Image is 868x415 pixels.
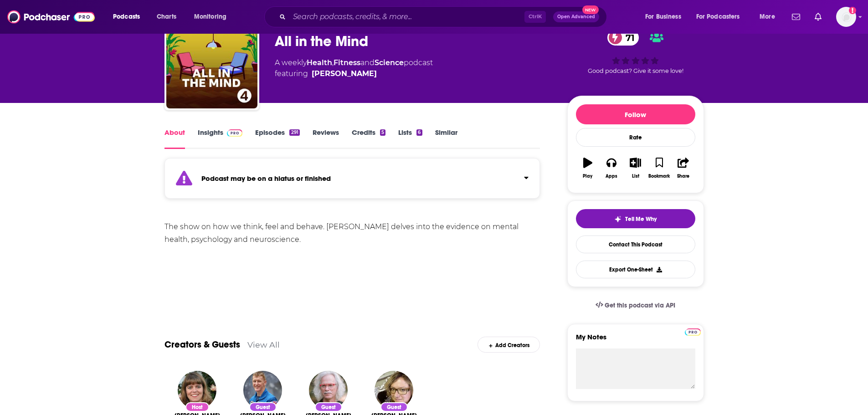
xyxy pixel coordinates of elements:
[352,128,385,149] a: Credits5
[275,68,433,79] span: featuring
[576,128,695,147] div: Rate
[576,152,600,184] button: Play
[690,10,753,24] button: open menu
[576,104,695,124] button: Follow
[625,215,657,223] span: Tell Me Why
[166,17,257,108] img: All in the Mind
[398,128,422,149] a: Lists6
[588,67,683,74] span: Good podcast? Give it some love!
[313,128,339,149] a: Reviews
[647,152,671,184] button: Bookmark
[227,129,243,137] img: Podchaser Pro
[194,10,226,23] span: Monitoring
[289,129,299,136] div: 291
[157,10,176,23] span: Charts
[623,152,647,184] button: List
[685,327,701,336] a: Pro website
[289,10,524,24] input: Search podcasts, credits, & more...
[753,10,786,24] button: open menu
[249,402,277,412] div: Guest
[567,24,704,80] div: 71Good podcast? Give it some love!
[188,10,238,24] button: open menu
[588,294,683,317] a: Get this podcast via API
[811,9,825,25] a: Show notifications dropdown
[557,15,595,19] span: Open Advanced
[605,302,675,309] span: Get this podcast via API
[632,174,639,179] div: List
[788,9,804,25] a: Show notifications dropdown
[614,215,621,223] img: tell me why sparkle
[151,10,182,24] a: Charts
[607,30,639,46] a: 71
[606,174,617,179] div: Apps
[553,11,599,22] button: Open AdvancedNew
[380,129,385,136] div: 5
[685,328,701,336] img: Podchaser Pro
[164,128,185,149] a: About
[7,8,95,26] img: Podchaser - Follow, Share and Rate Podcasts
[334,58,360,67] a: Fitness
[582,5,599,14] span: New
[576,333,695,348] label: My Notes
[435,128,457,149] a: Similar
[198,128,243,149] a: InsightsPodchaser Pro
[524,11,546,23] span: Ctrl K
[478,337,540,353] div: Add Creators
[164,339,240,350] a: Creators & Guests
[836,7,856,27] span: Logged in as headlandconsultancy
[164,220,540,246] div: The show on how we think, feel and behave. [PERSON_NAME] delves into the evidence on mental healt...
[576,261,695,278] button: Export One-Sheet
[648,174,670,179] div: Bookmark
[760,10,775,23] span: More
[332,58,334,67] span: ,
[600,152,623,184] button: Apps
[178,371,216,410] img: Claudia Hammond
[360,58,375,67] span: and
[576,236,695,253] a: Contact This Podcast
[849,7,856,14] svg: Add a profile image
[107,10,152,24] button: open menu
[247,340,280,349] a: View All
[273,6,616,27] div: Search podcasts, credits, & more...
[836,7,856,27] img: User Profile
[307,58,332,67] a: Health
[113,10,140,23] span: Podcasts
[616,30,639,46] span: 71
[164,164,540,199] section: Click to expand status details
[677,174,689,179] div: Share
[185,402,209,412] div: Host
[309,371,348,410] img: Corey Keyes
[375,58,404,67] a: Science
[696,10,740,23] span: For Podcasters
[416,129,422,136] div: 6
[375,371,413,410] img: Sophie Scott
[836,7,856,27] button: Show profile menu
[312,68,377,79] a: Claudia Hammond
[639,10,693,24] button: open menu
[583,174,592,179] div: Play
[576,209,695,228] button: tell me why sparkleTell Me Why
[380,402,408,412] div: Guest
[315,402,342,412] div: Guest
[645,10,681,23] span: For Business
[243,371,282,410] img: Timothy Peake
[255,128,299,149] a: Episodes291
[671,152,695,184] button: Share
[201,174,331,183] strong: Podcast may be on a hiatus or finished
[275,57,433,79] div: A weekly podcast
